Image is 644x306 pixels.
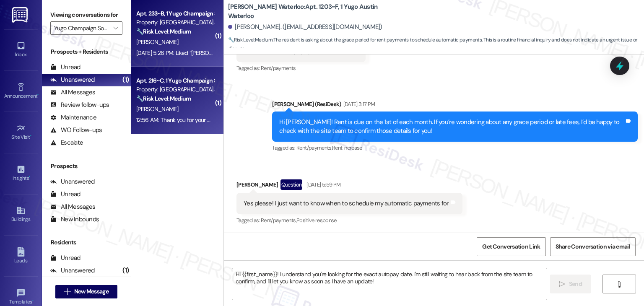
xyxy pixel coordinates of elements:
div: Maintenance [50,113,96,122]
div: New Inbounds [50,215,99,224]
div: Unanswered [50,177,95,186]
span: [PERSON_NAME] [136,38,178,46]
button: Get Conversation Link [477,237,545,256]
div: Question [280,179,303,190]
div: Tagged as: [236,214,462,226]
strong: 🔧 Risk Level: Medium [136,95,191,102]
div: Yes please! I just want to know when to schedule my automatic payments for [244,199,449,208]
a: Insights • [4,162,38,185]
button: New Message [55,285,117,298]
div: Tagged as: [272,142,638,154]
div: [DATE] 3:17 PM [341,100,375,109]
div: Residents [42,238,131,247]
a: Buildings [4,203,38,226]
button: Send [550,275,591,293]
textarea: Hi {{first_name}}! I understand you're looking for the exact autopay date. I'm still waiting to h... [232,268,546,300]
input: All communities [54,21,109,35]
span: New Message [74,287,109,296]
span: Rent/payments , [296,144,332,151]
strong: 🔧 Risk Level: Medium [228,36,273,43]
div: [PERSON_NAME] (ResiDesk) [272,100,638,112]
a: Site Visit • [4,121,38,144]
span: Positive response [296,217,337,224]
div: (1) [120,73,131,86]
div: Hi [PERSON_NAME]! Rent is due on the 1st of each month. If you’re wondering about any grace perio... [279,118,624,136]
div: Review follow-ups [50,101,109,109]
i:  [559,281,565,288]
div: Unread [50,190,80,199]
img: ResiDesk Logo [12,7,29,23]
span: Rent/payments , [261,217,296,224]
span: • [30,133,31,139]
span: • [29,174,30,180]
div: Property: [GEOGRAPHIC_DATA] South 3rd Lofts [136,85,214,94]
div: 12:56 AM: Thank you for your message. Our offices are currently closed, but we will contact you w... [136,116,630,124]
span: : The resident is asking about the grace period for rent payments to schedule automatic payments.... [228,36,644,54]
div: Prospects + Residents [42,47,131,56]
div: Unanswered [50,266,95,275]
i:  [113,25,118,31]
i:  [64,288,70,295]
span: [PERSON_NAME] [136,105,178,113]
span: Send [569,280,582,288]
div: [PERSON_NAME] [236,179,462,193]
div: Unanswered [50,75,95,84]
div: Property: [GEOGRAPHIC_DATA] South 3rd Lofts [136,18,214,27]
div: [DATE] 5:59 PM [304,180,340,189]
span: Rent/payments [261,65,296,72]
button: Share Conversation via email [550,237,636,256]
div: Prospects [42,162,131,171]
label: Viewing conversations for [50,8,122,21]
span: Get Conversation Link [482,242,540,251]
a: Inbox [4,39,38,61]
span: Share Conversation via email [556,242,630,251]
span: Rent increase [332,144,362,151]
a: Leads [4,245,38,267]
div: (1) [120,264,131,277]
span: • [32,298,34,303]
div: All Messages [50,88,95,97]
span: • [37,92,39,98]
div: Escalate [50,138,83,147]
div: [PERSON_NAME]. ([EMAIL_ADDRESS][DOMAIN_NAME]) [228,23,382,31]
div: WO Follow-ups [50,126,102,135]
div: All Messages [50,202,95,211]
strong: 🔧 Risk Level: Medium [136,28,191,35]
b: [PERSON_NAME] Waterloo: Apt. 1203~F, 1 Yugo Austin Waterloo [228,3,396,21]
div: Apt. 216~C, 1 Yugo Champaign South 3rd Lofts [136,76,214,85]
i:  [616,281,622,288]
div: Unread [50,63,80,72]
div: Unread [50,254,80,262]
div: Apt. 233~B, 1 Yugo Champaign South 3rd Lofts [136,9,214,18]
div: Tagged as: [236,62,366,74]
